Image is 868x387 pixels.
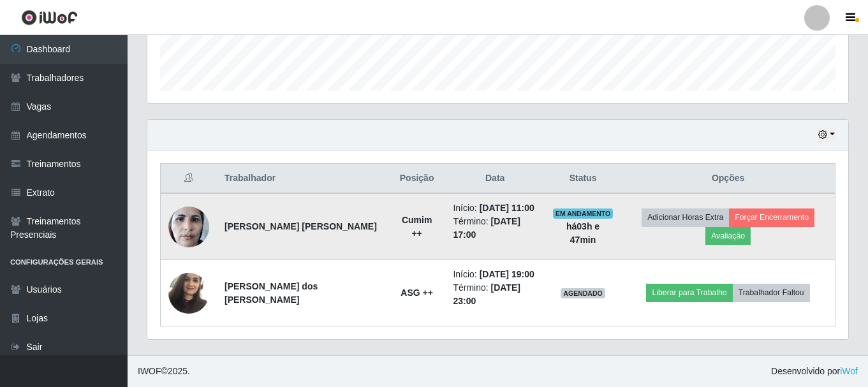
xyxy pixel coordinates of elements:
strong: Cumim ++ [402,215,432,238]
li: Início: [453,268,537,281]
time: [DATE] 19:00 [480,269,534,279]
time: [DATE] 11:00 [480,203,534,213]
button: Avaliação [705,227,751,245]
button: Forçar Encerramento [729,208,814,226]
button: Liberar para Trabalho [646,284,732,302]
li: Início: [453,201,537,215]
th: Posição [388,164,446,194]
th: Opções [621,164,835,194]
span: IWOF [138,366,161,376]
a: iWof [840,366,858,376]
img: 1694453886302.jpeg [168,200,209,254]
button: Adicionar Horas Extra [642,208,729,226]
span: Desenvolvido por [771,365,858,378]
th: Data [445,164,545,194]
strong: [PERSON_NAME] [PERSON_NAME] [224,221,377,231]
li: Término: [453,281,537,308]
span: © 2025 . [138,365,190,378]
img: 1748573558798.jpeg [168,266,209,320]
strong: [PERSON_NAME] dos [PERSON_NAME] [224,281,318,305]
strong: ASG ++ [401,288,433,298]
span: AGENDADO [561,288,605,298]
li: Término: [453,215,537,242]
span: EM ANDAMENTO [553,208,614,219]
strong: há 03 h e 47 min [566,221,600,245]
img: CoreUI Logo [21,10,78,26]
th: Trabalhador [217,164,388,194]
th: Status [545,164,621,194]
button: Trabalhador Faltou [733,284,810,302]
